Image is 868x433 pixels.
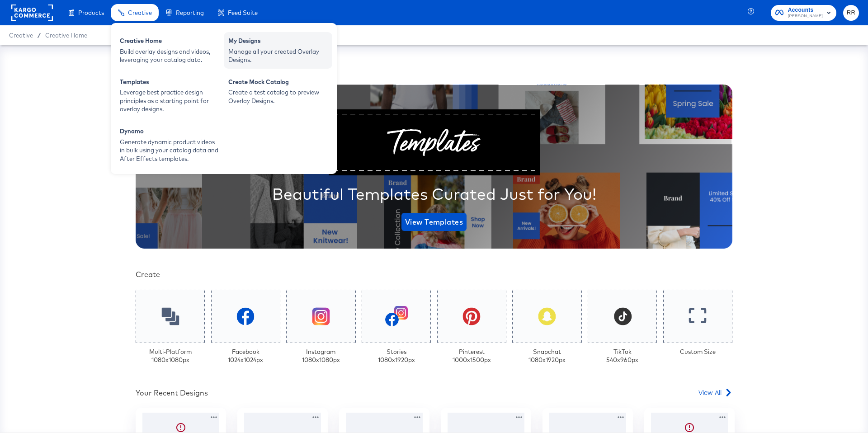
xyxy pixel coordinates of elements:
[45,32,87,39] a: Creative Home
[136,388,208,398] div: Your Recent Designs
[680,348,716,356] div: Custom Size
[453,348,491,364] div: Pinterest 1000 x 1500 px
[136,269,732,280] div: Create
[128,9,152,16] span: Creative
[136,59,732,75] div: Your Custom Templates
[302,348,340,364] div: Instagram 1080 x 1080 px
[228,348,263,364] div: Facebook 1024 x 1024 px
[843,5,859,21] button: RR
[847,8,855,18] span: RR
[78,9,104,16] span: Products
[33,32,45,39] span: /
[698,388,732,401] a: View All
[788,5,823,15] span: Accounts
[228,9,258,16] span: Feed Suite
[405,216,463,228] span: View Templates
[272,183,596,205] div: Beautiful Templates Curated Just for You!
[528,348,566,364] div: Snapchat 1080 x 1920 px
[401,213,467,231] button: View Templates
[771,5,836,21] button: Accounts[PERSON_NAME]
[788,13,823,20] span: [PERSON_NAME]
[698,388,722,397] span: View All
[606,348,638,364] div: TikTok 540 x 960 px
[378,348,415,364] div: Stories 1080 x 1920 px
[149,348,192,364] div: Multi-Platform 1080 x 1080 px
[176,9,204,16] span: Reporting
[9,32,33,39] span: Creative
